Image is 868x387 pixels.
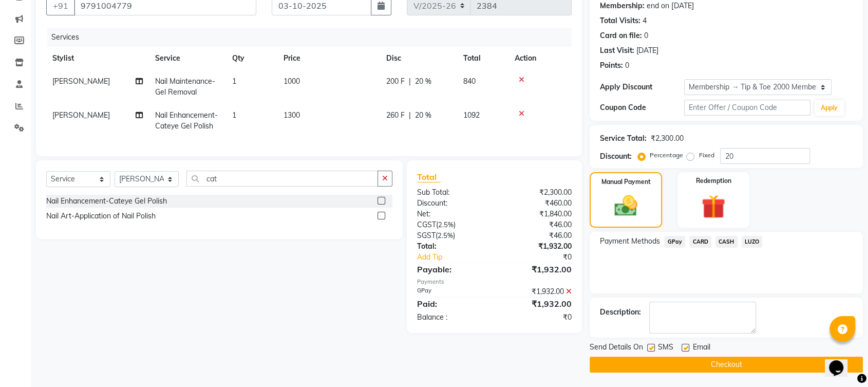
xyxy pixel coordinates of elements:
div: ₹46.00 [495,230,580,241]
span: 1300 [284,110,300,120]
div: ₹0 [508,252,579,263]
label: Percentage [650,151,683,160]
div: Nail Art-Application of Nail Polish [46,211,156,222]
div: Card on file: [600,30,642,41]
span: Total [417,172,441,182]
span: 20 % [415,110,431,121]
span: Nail Enhancement-Cateye Gel Polish [155,110,218,131]
div: Paid: [409,298,495,310]
span: 2.5% [438,231,453,239]
button: Apply [815,100,844,116]
div: Total: [409,241,495,252]
div: ₹46.00 [495,219,580,230]
span: | [409,76,411,87]
div: ₹1,840.00 [495,209,580,219]
div: Nail Enhancement-Cateye Gel Polish [46,196,167,207]
div: ₹1,932.00 [495,298,580,310]
span: LUZO [742,236,763,248]
div: 0 [644,30,648,41]
div: Payable: [409,263,495,275]
span: 260 F [386,110,405,121]
th: Stylist [46,47,149,70]
div: Services [47,28,579,47]
div: Service Total: [600,133,647,144]
span: Payment Methods [600,236,660,247]
span: Email [692,342,710,355]
input: Search or Scan [186,171,378,187]
div: ₹0 [495,312,580,323]
div: ₹460.00 [495,198,580,209]
div: Discount: [600,151,632,162]
span: Nail Maintenance-Gel Removal [155,77,215,97]
div: Total Visits: [600,15,640,26]
div: GPay [409,286,495,297]
label: Manual Payment [601,177,651,187]
div: ( ) [409,219,495,230]
span: 2.5% [438,220,454,229]
span: 1 [232,77,236,86]
div: Apply Discount [600,82,684,93]
div: ₹1,932.00 [495,241,580,252]
span: Send Details On [590,342,643,355]
button: Checkout [590,357,863,373]
div: Payments [417,278,572,286]
th: Action [508,47,572,70]
div: Balance : [409,312,495,323]
div: ( ) [409,230,495,241]
span: | [409,110,411,121]
img: _gift.svg [694,192,732,222]
span: SMS [658,342,673,355]
th: Qty [226,47,277,70]
div: Discount: [409,198,495,209]
div: ₹2,300.00 [651,133,683,144]
span: CGST [417,220,436,229]
div: Description: [600,307,641,318]
th: Service [149,47,226,70]
div: Coupon Code [600,102,684,113]
div: Membership: [600,1,645,11]
span: 20 % [415,76,431,87]
label: Redemption [695,176,731,186]
span: GPay [664,236,685,248]
th: Disc [380,47,457,70]
div: Sub Total: [409,187,495,198]
a: Add Tip [409,252,508,263]
div: ₹2,300.00 [495,187,580,198]
span: [PERSON_NAME] [52,77,110,86]
input: Enter Offer / Coupon Code [684,100,810,116]
span: [PERSON_NAME] [52,110,110,120]
div: 4 [643,15,647,26]
div: Last Visit: [600,45,634,56]
span: CARD [689,236,711,248]
div: [DATE] [636,45,658,56]
div: ₹1,932.00 [495,286,580,297]
th: Total [457,47,508,70]
img: _cash.svg [607,193,644,219]
span: 200 F [386,76,405,87]
span: 1000 [284,77,300,86]
div: ₹1,932.00 [495,263,580,275]
span: SGST [417,231,436,240]
div: 0 [625,60,629,71]
label: Fixed [699,151,714,160]
div: Net: [409,209,495,219]
span: 1 [232,110,236,120]
iframe: chat widget [825,346,858,377]
div: end on [DATE] [647,1,693,11]
div: Points: [600,60,623,71]
span: 840 [463,77,476,86]
th: Price [277,47,380,70]
span: CASH [715,236,738,248]
span: 1092 [463,110,480,120]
